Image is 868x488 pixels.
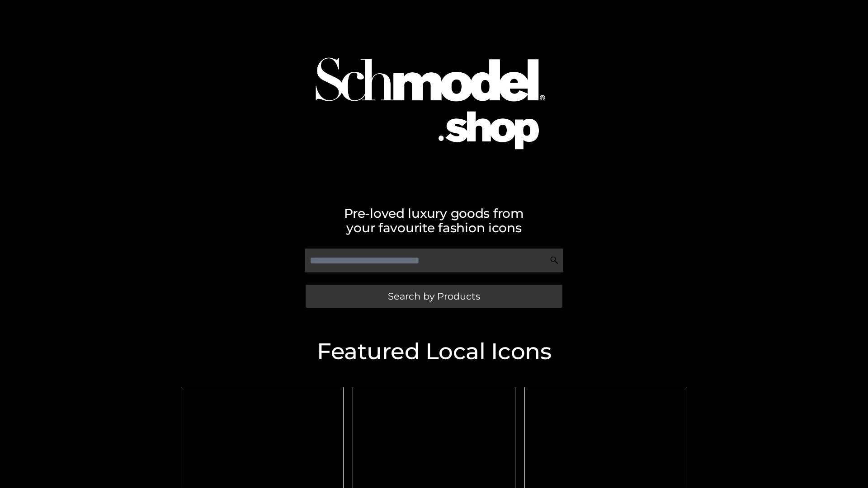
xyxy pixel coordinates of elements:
span: Search by Products [388,291,480,301]
h2: Featured Local Icons​ [176,340,692,363]
a: Search by Products [306,285,562,308]
img: Search Icon [550,256,559,265]
h2: Pre-loved luxury goods from your favourite fashion icons [176,206,692,235]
